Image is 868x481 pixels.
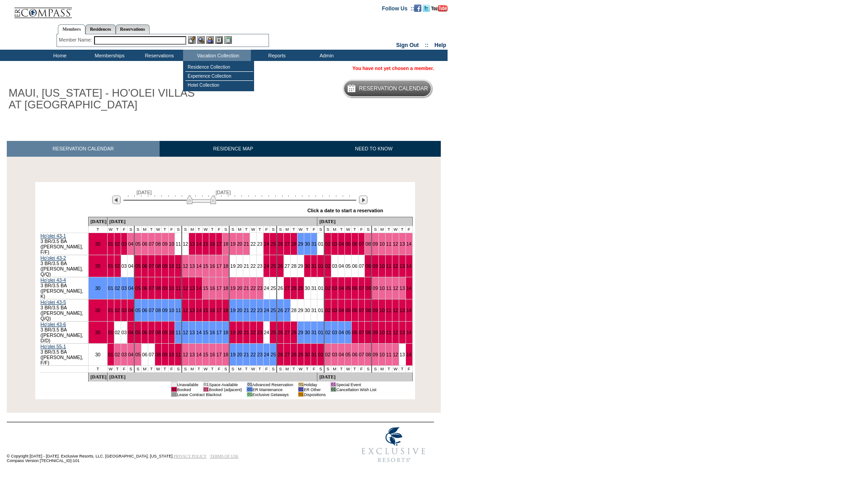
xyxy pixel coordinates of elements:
a: 03 [122,352,127,357]
a: 12 [393,241,398,247]
a: 12 [183,308,188,313]
a: 13 [189,241,195,247]
a: 04 [339,285,344,291]
a: 03 [122,285,127,291]
a: 24 [264,352,269,357]
a: 31 [311,241,317,247]
a: 12 [393,285,398,291]
a: Ho'olei 43-4 [41,277,66,283]
a: 08 [156,330,161,335]
a: 22 [250,263,256,269]
a: 24 [264,308,269,313]
a: 07 [149,285,154,291]
a: 18 [223,352,228,357]
a: Ho'olei 43-1 [41,233,66,238]
a: 10 [379,285,385,291]
a: 20 [237,308,242,313]
a: RESERVATION CALENDAR [7,141,160,157]
a: Ho'olei 55-1 [41,344,66,349]
a: 28 [291,263,297,269]
a: 08 [365,308,371,313]
a: 10 [379,308,385,313]
a: 09 [373,330,378,335]
a: 17 [217,285,222,291]
a: 30 [305,241,310,247]
a: 30 [305,352,310,357]
a: 01 [318,308,323,313]
a: 19 [230,241,236,247]
a: 17 [217,330,222,335]
a: 30 [95,241,100,247]
a: 09 [162,330,168,335]
a: 05 [135,285,141,291]
a: 15 [203,352,208,357]
a: Ho'olei 43-2 [41,255,66,261]
a: 14 [196,263,202,269]
a: 02 [325,308,330,313]
a: 17 [217,263,222,269]
a: 10 [169,330,175,335]
a: 31 [311,285,317,291]
a: 04 [128,330,133,335]
a: 14 [406,285,412,291]
a: 13 [189,352,195,357]
a: 18 [223,241,228,247]
a: 30 [305,308,310,313]
a: 21 [244,263,249,269]
img: b_edit.gif [188,36,196,44]
img: Reservations [215,36,223,44]
a: 01 [318,285,323,291]
a: 03 [332,330,337,335]
a: 04 [128,352,133,357]
a: 12 [183,285,188,291]
a: 14 [196,241,202,247]
a: 21 [244,352,249,357]
a: 23 [257,263,263,269]
a: 15 [203,330,208,335]
a: 28 [291,285,297,291]
a: 10 [169,352,175,357]
a: 06 [142,241,147,247]
a: 30 [95,263,100,269]
a: 24 [264,330,269,335]
a: Members [58,24,85,34]
a: 02 [115,285,120,291]
a: 13 [189,330,195,335]
a: Sign Out [396,42,419,48]
a: 19 [230,285,236,291]
a: 13 [189,263,195,269]
a: 14 [196,352,202,357]
a: 31 [311,352,317,357]
a: 11 [175,352,181,357]
a: 02 [115,263,120,269]
a: 04 [339,352,344,357]
a: 21 [244,308,249,313]
a: 05 [345,263,351,269]
a: 25 [270,263,276,269]
td: Reservations [133,50,183,61]
a: 04 [339,263,344,269]
a: 30 [95,330,100,335]
a: 20 [237,263,242,269]
a: 02 [325,241,330,247]
a: 06 [352,285,358,291]
a: 21 [244,241,249,247]
a: 03 [122,263,127,269]
a: 01 [318,241,323,247]
a: 09 [162,352,168,357]
a: 21 [244,330,249,335]
a: 23 [257,330,263,335]
a: 31 [311,263,317,269]
a: 01 [108,263,113,269]
a: 02 [115,241,120,247]
a: 26 [278,263,283,269]
a: 17 [217,241,222,247]
a: 30 [305,330,310,335]
a: 20 [237,352,242,357]
a: 07 [149,241,154,247]
a: 10 [169,308,175,313]
a: 09 [162,263,168,269]
a: 22 [250,352,256,357]
img: Impersonate [206,36,214,44]
a: 13 [189,308,195,313]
